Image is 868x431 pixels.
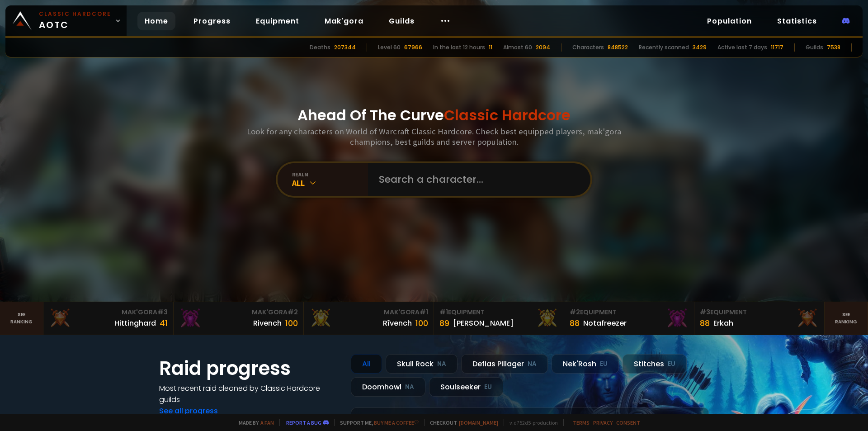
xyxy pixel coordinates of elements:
[439,308,448,317] span: # 1
[243,126,625,147] h3: Look for any characters on World of Warcraft Classic Hardcore. Check best equipped players, mak'g...
[583,317,627,329] div: Notafreezer
[159,354,340,383] h1: Raid progress
[593,419,613,426] a: Privacy
[444,105,571,125] span: Classic Hardcore
[668,360,675,369] small: EU
[43,302,174,335] a: Mak'Gora#3Hittinghard41
[114,317,156,329] div: Hittinghard
[351,354,382,374] div: All
[260,419,274,426] a: a fan
[700,12,759,30] a: Population
[600,360,608,369] small: EU
[351,377,425,397] div: Doomhowl
[174,302,304,335] a: Mak'Gora#2Rivench100
[623,354,687,374] div: Stitches
[552,354,619,374] div: Nek'Rosh
[310,43,330,52] div: Deaths
[700,308,710,317] span: # 3
[304,302,434,335] a: Mak'Gora#1Rîvench100
[415,317,428,329] div: 100
[570,308,580,317] span: # 2
[433,43,485,52] div: In the last 12 hours
[404,43,422,52] div: 67966
[570,317,580,329] div: 88
[503,43,532,52] div: Almost 60
[137,12,175,30] a: Home
[405,383,414,392] small: NA
[806,43,823,52] div: Guilds
[317,12,371,30] a: Mak'gora
[374,419,419,426] a: Buy me a coffee
[700,317,710,329] div: 88
[700,308,819,317] div: Equipment
[693,43,707,52] div: 3429
[459,419,498,426] a: [DOMAIN_NAME]
[453,317,514,329] div: [PERSON_NAME]
[49,308,168,317] div: Mak'Gora
[186,12,238,30] a: Progress
[286,419,321,426] a: Report a bug
[5,5,127,36] a: Classic HardcoreAOTC
[825,302,868,335] a: Seeranking
[157,308,168,317] span: # 3
[383,317,412,329] div: Rîvench
[159,383,340,405] h4: Most recent raid cleaned by Classic Hardcore guilds
[285,317,298,329] div: 100
[771,43,783,52] div: 11717
[334,43,356,52] div: 207344
[233,419,274,426] span: Made by
[573,419,590,426] a: Terms
[292,171,368,178] div: realm
[39,10,111,18] small: Classic Hardcore
[160,317,168,329] div: 41
[334,419,419,426] span: Support me,
[386,354,458,374] div: Skull Rock
[429,377,503,397] div: Soulseeker
[439,317,449,329] div: 89
[253,317,282,329] div: Rivench
[249,12,307,30] a: Equipment
[437,360,446,369] small: NA
[564,302,694,335] a: #2Equipment88Notafreezer
[420,308,428,317] span: # 1
[570,308,689,317] div: Equipment
[572,43,604,52] div: Characters
[382,12,422,30] a: Guilds
[424,419,498,426] span: Checkout
[39,10,111,32] span: AOTC
[179,308,298,317] div: Mak'Gora
[694,302,825,335] a: #3Equipment88Erkah
[309,308,428,317] div: Mak'Gora
[297,104,571,126] h1: Ahead Of The Curve
[461,354,548,374] div: Defias Pillager
[288,308,298,317] span: # 2
[608,43,628,52] div: 848522
[717,43,767,52] div: Active last 7 days
[616,419,640,426] a: Consent
[439,308,558,317] div: Equipment
[489,43,492,52] div: 11
[536,43,550,52] div: 2094
[159,406,218,416] a: See all progress
[639,43,689,52] div: Recently scanned
[528,360,537,369] small: NA
[292,178,368,188] div: All
[770,12,824,30] a: Statistics
[378,43,401,52] div: Level 60
[504,419,558,426] span: v. d752d5 - production
[373,163,580,196] input: Search a character...
[484,383,492,392] small: EU
[827,43,840,52] div: 7538
[713,317,733,329] div: Erkah
[434,302,564,335] a: #1Equipment89[PERSON_NAME]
